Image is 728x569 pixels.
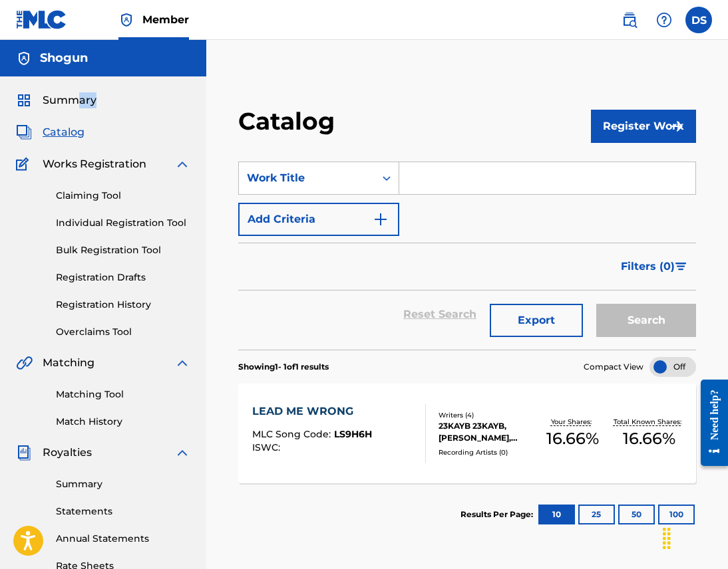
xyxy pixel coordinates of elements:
[16,124,32,140] img: Catalog
[16,124,85,140] a: CatalogCatalog
[43,124,85,140] span: Catalog
[16,51,32,66] img: Accounts
[622,12,637,28] img: search
[118,12,134,28] img: Top Rightsholder
[16,92,96,108] a: SummarySummary
[56,415,190,429] a: Match History
[238,203,399,236] button: Add Criteria
[56,325,190,339] a: Overclaims Tool
[656,12,672,28] img: help
[669,118,685,134] img: f7272a7cc735f4ea7f67.svg
[584,361,643,373] span: Compact View
[490,304,583,337] button: Export
[252,403,372,419] div: LEAD ME WRONG
[174,156,190,172] img: expand
[373,211,389,227] img: 9d2ae6d4665cec9f34b9.svg
[658,505,695,524] button: 100
[551,417,595,427] p: Your Shares:
[16,445,32,461] img: Royalties
[546,427,599,451] span: 16.66 %
[616,7,643,33] a: Public Search
[56,532,190,546] a: Annual Statements
[651,7,677,33] div: Help
[56,298,190,312] a: Registration History
[43,92,96,108] span: Summary
[174,445,190,461] img: expand
[43,445,92,461] span: Royalties
[247,170,367,186] div: Work Title
[238,361,329,373] p: Showing 1 - 1 of 1 results
[56,388,190,401] a: Matching Tool
[439,420,534,444] div: 23KAYB 23KAYB, [PERSON_NAME], [PERSON_NAME] LABRIDGES JR [PERSON_NAME]
[238,162,696,350] form: Search Form
[174,355,190,371] img: expand
[661,505,728,569] iframe: Chat Widget
[56,189,190,203] a: Claiming Tool
[460,509,536,520] p: Results Per Page:
[618,505,655,524] button: 50
[56,216,190,230] a: Individual Registration Tool
[538,505,575,524] button: 10
[16,156,33,172] img: Works Registration
[43,156,146,172] span: Works Registration
[685,7,712,33] div: User Menu
[56,243,190,257] a: Bulk Registration Tool
[591,110,696,143] button: Register Work
[16,10,67,29] img: MLC Logo
[16,92,32,108] img: Summary
[578,505,615,524] button: 25
[691,369,728,476] iframe: Resource Center
[56,271,190,284] a: Registration Drafts
[142,12,189,27] span: Member
[621,259,675,275] span: Filters ( 0 )
[614,417,685,427] p: Total Known Shares:
[56,477,190,491] a: Summary
[613,250,696,283] button: Filters (0)
[656,518,677,558] div: Drag
[40,51,88,66] h5: Shogun
[56,505,190,518] a: Statements
[252,441,283,453] span: ISWC :
[675,263,687,271] img: filter
[43,355,94,371] span: Matching
[439,447,534,457] div: Recording Artists ( 0 )
[439,410,534,420] div: Writers ( 4 )
[238,106,341,136] h2: Catalog
[623,427,675,451] span: 16.66 %
[334,428,372,440] span: LS9H6H
[238,384,696,483] a: LEAD ME WRONGMLC Song Code:LS9H6HISWC:Writers (4)23KAYB 23KAYB, [PERSON_NAME], [PERSON_NAME] LABR...
[252,428,334,440] span: MLC Song Code :
[16,355,33,371] img: Matching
